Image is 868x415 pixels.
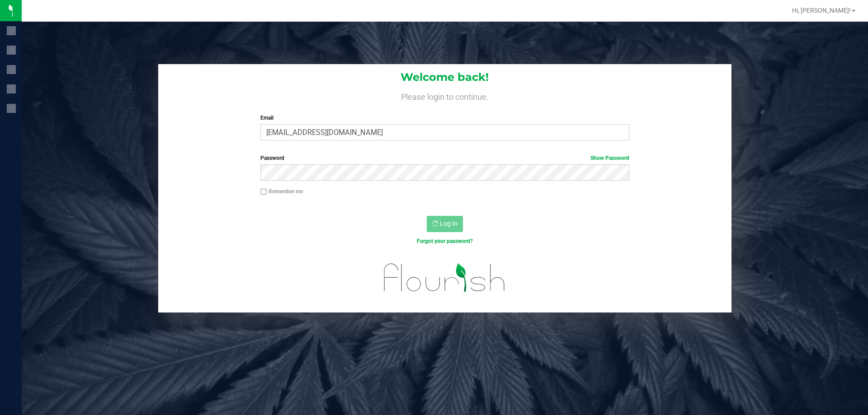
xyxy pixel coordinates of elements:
[792,7,851,14] span: Hi, [PERSON_NAME]!
[260,155,284,161] span: Password
[440,220,458,227] span: Log In
[260,189,267,195] input: Remember me
[260,114,629,122] label: Email
[417,238,473,244] a: Forgot your password?
[427,216,463,232] button: Log In
[158,71,731,83] h1: Welcome back!
[590,155,629,161] a: Show Password
[158,90,731,101] h4: Please login to continue.
[373,255,516,301] img: flourish_logo.svg
[260,187,303,196] label: Remember me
